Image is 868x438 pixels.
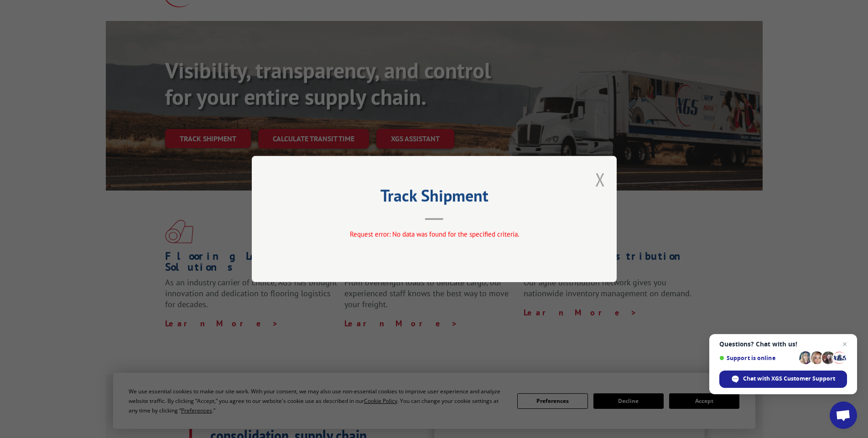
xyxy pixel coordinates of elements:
[719,340,847,348] span: Questions? Chat with us!
[839,339,850,350] span: Close chat
[349,230,519,238] span: Request error: No data was found for the specified criteria.
[830,402,857,429] div: Open chat
[719,371,847,388] div: Chat with XGS Customer Support
[719,355,796,361] span: Support is online
[595,167,605,191] button: Close modal
[297,189,571,206] h2: Track Shipment
[743,375,835,383] span: Chat with XGS Customer Support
